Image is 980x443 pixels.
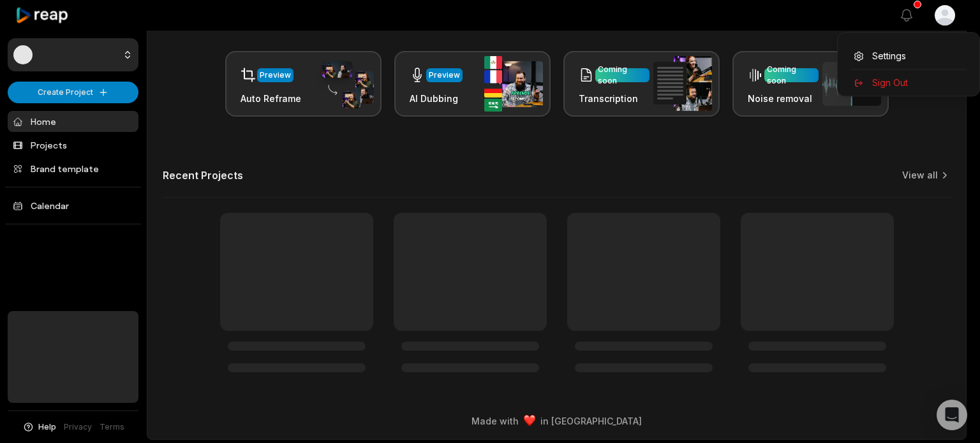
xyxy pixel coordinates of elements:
[579,92,650,105] h3: Transcription
[8,111,138,132] a: Home
[872,76,908,89] span: Sign Out
[748,92,819,105] h3: Noise removal
[8,158,138,179] a: Brand template
[100,421,124,433] a: Terms
[8,195,138,216] a: Calendar
[315,59,374,109] img: auto_reframe.png
[159,414,954,428] div: Made with in [GEOGRAPHIC_DATA]
[767,64,816,87] div: Coming soon
[484,56,543,112] img: ai_dubbing.png
[64,421,92,433] a: Privacy
[429,69,460,81] div: Preview
[598,64,647,87] div: Coming soon
[8,134,138,156] a: Projects
[653,56,712,111] img: transcription.png
[937,400,967,430] div: Open Intercom Messenger
[822,62,881,106] img: noise_removal.png
[524,415,535,426] img: heart emoji
[38,421,56,433] span: Help
[872,49,906,62] span: Settings
[241,92,301,105] h3: Auto Reframe
[8,82,138,103] button: Create Project
[163,169,243,182] h2: Recent Projects
[260,69,291,81] div: Preview
[410,92,463,105] h3: AI Dubbing
[902,169,938,182] a: View all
